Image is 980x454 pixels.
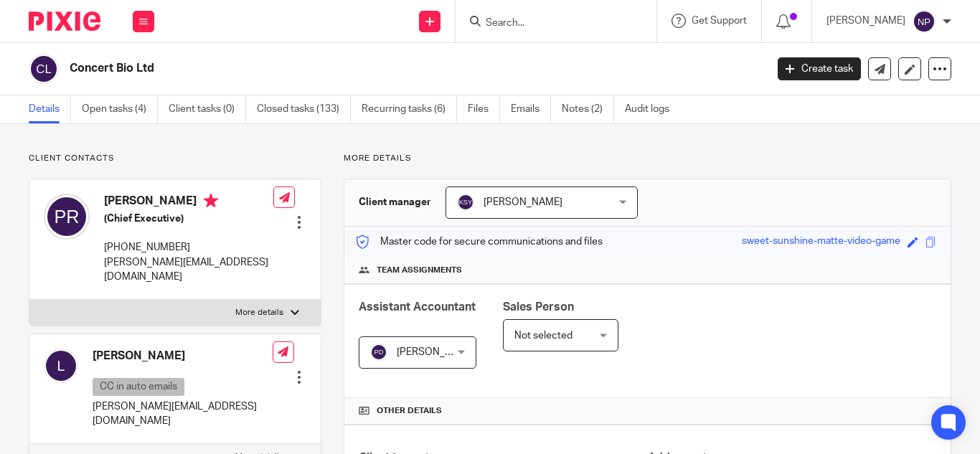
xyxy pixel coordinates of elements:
[344,153,951,164] p: More details
[826,14,905,28] p: [PERSON_NAME]
[29,54,59,84] img: svg%3E
[104,240,273,255] p: [PHONE_NUMBER]
[742,234,900,250] div: sweet-sunshine-matte-video-game
[397,347,476,357] span: [PERSON_NAME]
[29,153,321,164] p: Client contacts
[692,16,747,26] span: Get Support
[484,17,613,30] input: Search
[93,378,184,396] p: CC in auto emails
[355,235,603,249] p: Master code for secure communications and files
[377,265,462,276] span: Team assignments
[257,95,351,123] a: Closed tasks (133)
[93,399,273,429] p: [PERSON_NAME][EMAIL_ADDRESS][DOMAIN_NAME]
[104,255,273,285] p: [PERSON_NAME][EMAIL_ADDRESS][DOMAIN_NAME]
[370,344,387,361] img: svg%3E
[44,194,90,240] img: svg%3E
[104,212,273,226] h5: (Chief Executive)
[778,57,861,80] a: Create task
[235,307,283,318] p: More details
[514,331,573,341] span: Not selected
[913,10,936,33] img: svg%3E
[169,95,246,123] a: Client tasks (0)
[29,11,100,31] img: Pixie
[484,197,562,207] span: [PERSON_NAME]
[503,301,574,313] span: Sales Person
[82,95,158,123] a: Open tasks (4)
[359,195,431,209] h3: Client manager
[29,95,71,123] a: Details
[93,349,273,364] h4: [PERSON_NAME]
[511,95,551,123] a: Emails
[362,95,457,123] a: Recurring tasks (6)
[625,95,680,123] a: Audit logs
[44,349,78,383] img: svg%3E
[468,95,500,123] a: Files
[104,194,273,212] h4: [PERSON_NAME]
[377,405,442,417] span: Other details
[204,194,218,208] i: Primary
[359,301,476,313] span: Assistant Accountant
[70,61,619,76] h2: Concert Bio Ltd
[562,95,614,123] a: Notes (2)
[457,194,474,211] img: svg%3E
